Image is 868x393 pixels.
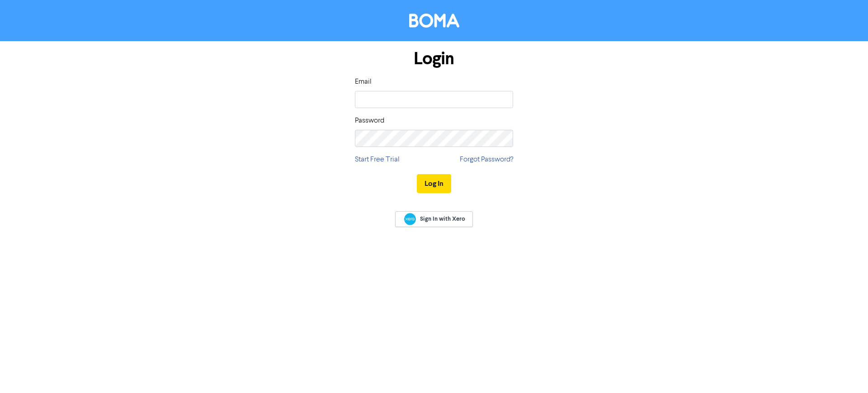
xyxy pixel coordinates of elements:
img: BOMA Logo [409,14,459,28]
button: Log In [417,174,451,193]
a: Start Free Trial [355,154,400,165]
h1: Login [355,48,513,69]
a: Sign In with Xero [395,211,473,227]
iframe: Chat Widget [823,350,868,393]
label: Password [355,115,384,126]
a: Forgot Password? [460,154,513,165]
label: Email [355,76,372,87]
span: Sign In with Xero [420,215,465,223]
img: Xero logo [404,213,416,225]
